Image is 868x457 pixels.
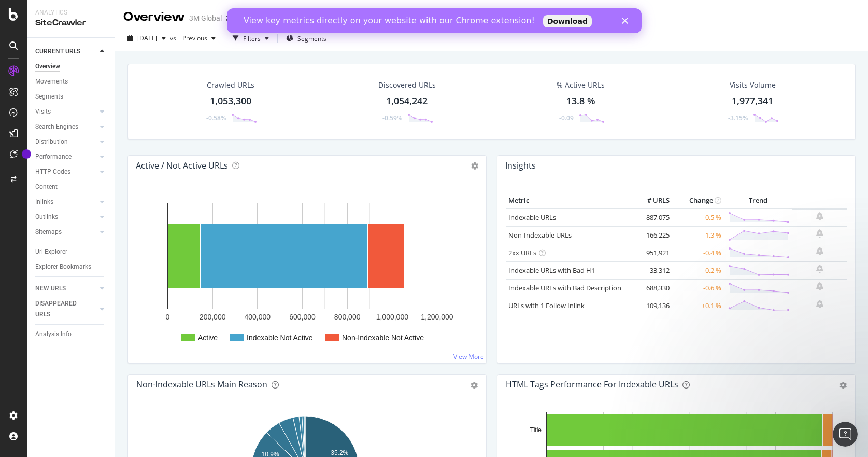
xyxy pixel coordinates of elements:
[35,91,107,102] a: Segments
[35,121,97,132] a: Search Engines
[505,159,536,173] h4: Insights
[123,8,185,26] div: Overview
[282,30,331,47] button: Segments
[35,329,107,340] a: Analysis Info
[166,313,170,321] text: 0
[35,106,51,117] div: Visits
[227,8,642,33] iframe: To enrich screen reader interactions, please activate Accessibility in Grammarly extension settings
[136,159,228,173] h4: Active / Not Active URLs
[35,61,60,72] div: Overview
[136,379,267,390] div: Non-Indexable URLs Main Reason
[243,34,261,43] div: Filters
[724,193,792,209] th: Trend
[35,167,70,177] div: HTTP Codes
[35,298,97,320] a: DISAPPEARED URLS
[382,114,402,122] div: -0.59%
[453,352,484,361] a: View More
[672,209,724,227] td: -0.5 %
[506,193,631,209] th: Metric
[35,151,97,162] a: Performance
[672,226,724,244] td: -1.3 %
[631,193,672,209] th: # URLS
[839,382,847,389] div: gear
[530,426,542,434] text: Title
[728,114,748,122] div: -3.15%
[210,94,251,108] div: 1,053,300
[35,182,107,192] a: Content
[35,106,97,117] a: Visits
[245,313,271,321] text: 400,000
[207,80,254,90] div: Crawled URLs
[508,248,536,257] a: 2xx URLs
[35,76,68,87] div: Movements
[35,283,97,294] a: NEW URLS
[730,80,776,90] div: Visits Volume
[833,422,858,447] iframe: Intercom live chat
[342,334,424,342] text: Non-Indexable Not Active
[631,261,672,279] td: 33,312
[631,226,672,244] td: 166,225
[566,94,595,108] div: 13.8 %
[816,247,823,255] div: bell-plus
[35,151,72,162] div: Performance
[816,229,823,238] div: bell-plus
[229,30,273,47] button: Filters
[35,46,97,57] a: CURRENT URLS
[198,334,218,342] text: Active
[672,261,724,279] td: -0.2 %
[178,30,220,47] button: Previous
[35,212,97,223] a: Outlinks
[672,193,724,209] th: Change
[508,230,572,240] a: Non-Indexable URLs
[471,382,478,389] div: gear
[557,80,605,90] div: % Active URLs
[123,30,170,47] button: [DATE]
[170,34,178,43] span: vs
[732,94,773,108] div: 1,977,341
[35,197,97,207] a: Inlinks
[35,76,107,87] a: Movements
[206,114,226,122] div: -0.58%
[334,313,361,321] text: 800,000
[226,15,232,22] div: arrow-right-arrow-left
[297,34,326,43] span: Segments
[672,297,724,314] td: +0.1 %
[178,34,207,43] span: Previous
[289,313,316,321] text: 600,000
[672,244,724,261] td: -0.4 %
[35,329,72,340] div: Analysis Info
[421,313,453,321] text: 1,200,000
[35,212,58,223] div: Outlinks
[35,227,62,238] div: Sitemaps
[631,209,672,227] td: 887,075
[331,449,348,456] text: 35.2%
[816,212,823,220] div: bell-plus
[386,94,428,108] div: 1,054,242
[35,197,53,207] div: Inlinks
[35,283,66,294] div: NEW URLS
[631,279,672,297] td: 688,330
[35,261,91,272] div: Explorer Bookmarks
[189,13,222,23] div: 3M Global
[35,121,78,132] div: Search Engines
[816,282,823,290] div: bell-plus
[508,283,621,293] a: Indexable URLs with Bad Description
[136,193,474,355] svg: A chart.
[35,246,107,257] a: Url Explorer
[200,313,226,321] text: 200,000
[631,297,672,314] td: 109,136
[35,46,80,57] div: CURRENT URLS
[816,265,823,273] div: bell-plus
[35,227,97,238] a: Sitemaps
[631,244,672,261] td: 951,921
[35,91,63,102] div: Segments
[35,261,107,272] a: Explorer Bookmarks
[559,114,574,122] div: -0.09
[35,17,106,29] div: SiteCrawler
[508,213,556,222] a: Indexable URLs
[672,279,724,297] td: -0.6 %
[35,298,88,320] div: DISAPPEARED URLS
[508,266,595,275] a: Indexable URLs with Bad H1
